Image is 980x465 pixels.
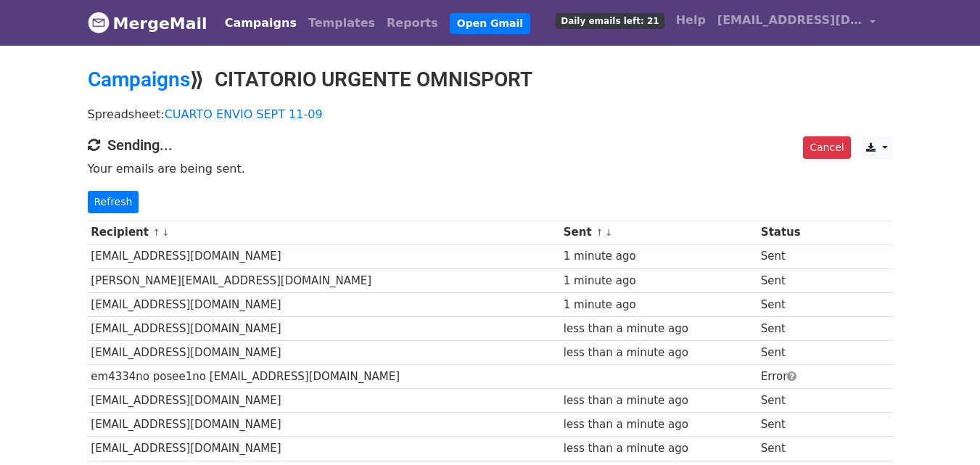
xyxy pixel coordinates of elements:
div: less than a minute ago [564,416,754,433]
th: Sent [560,221,757,244]
a: Templates [302,9,381,38]
td: Sent [757,413,827,437]
div: less than a minute ago [564,345,754,361]
img: MergeMail logo [88,12,110,33]
h4: Sending... [88,136,893,154]
a: [EMAIL_ADDRESS][DOMAIN_NAME] [712,6,881,40]
td: [EMAIL_ADDRESS][DOMAIN_NAME] [88,413,561,437]
a: ↓ [162,227,170,238]
a: ↓ [605,227,613,238]
a: MergeMail [88,8,207,38]
a: ↑ [596,227,604,238]
span: [EMAIL_ADDRESS][DOMAIN_NAME] [717,12,862,29]
td: Sent [757,244,827,268]
a: Campaigns [219,9,302,38]
td: Sent [757,268,827,292]
td: Sent [757,316,827,340]
td: Sent [757,437,827,461]
a: Campaigns [88,67,190,91]
a: Reports [381,9,444,38]
a: Daily emails left: 21 [550,6,670,35]
a: ↑ [152,227,160,238]
a: Cancel [803,136,850,159]
th: Status [757,221,827,244]
td: [EMAIL_ADDRESS][DOMAIN_NAME] [88,389,561,413]
a: Help [670,6,712,35]
div: less than a minute ago [564,440,754,457]
p: Spreadsheet: [88,107,893,122]
div: 1 minute ago [564,297,754,313]
div: less than a minute ago [564,321,754,337]
a: CUARTO ENVIO SEPT 11-09 [165,107,323,121]
div: less than a minute ago [564,392,754,409]
span: Daily emails left: 21 [556,13,664,29]
a: Refresh [88,191,139,213]
td: Sent [757,341,827,365]
td: em4334no posee1no [EMAIL_ADDRESS][DOMAIN_NAME] [88,365,561,389]
h2: ⟫ CITATORIO URGENTE OMNISPORT [88,67,893,92]
td: [EMAIL_ADDRESS][DOMAIN_NAME] [88,292,561,316]
td: Error [757,365,827,389]
td: [EMAIL_ADDRESS][DOMAIN_NAME] [88,244,561,268]
a: Open Gmail [450,13,530,34]
th: Recipient [88,221,561,244]
p: Your emails are being sent. [88,161,893,176]
td: [EMAIL_ADDRESS][DOMAIN_NAME] [88,341,561,365]
td: [PERSON_NAME][EMAIL_ADDRESS][DOMAIN_NAME] [88,268,561,292]
td: [EMAIL_ADDRESS][DOMAIN_NAME] [88,437,561,461]
div: 1 minute ago [564,273,754,289]
div: 1 minute ago [564,248,754,265]
td: Sent [757,389,827,413]
td: [EMAIL_ADDRESS][DOMAIN_NAME] [88,316,561,340]
td: Sent [757,292,827,316]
